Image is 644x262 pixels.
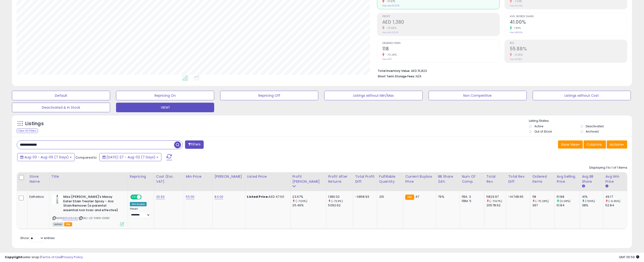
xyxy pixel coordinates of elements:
div: Esthetica [29,195,46,199]
span: Show: entries [20,236,55,240]
small: (0.08%) [560,199,570,203]
div: Avg BB Share [582,174,601,184]
h2: 118 [382,46,500,53]
span: N/A [416,74,421,79]
small: Prev: 38.00% [510,31,522,34]
div: Total Rev. Diff. [508,174,528,184]
b: Total Inventory Value: [378,69,410,73]
div: 20578.62 [486,203,506,208]
button: Non Competitive [429,91,527,100]
a: 84.00 [215,194,224,199]
div: 1380.02 [328,195,353,199]
button: Save View [558,140,583,149]
button: Repricing On [116,91,214,100]
h5: Listings [25,120,44,127]
div: Total Rev. [486,174,504,184]
div: 51.84 [557,203,580,208]
div: Win BuyBox [130,202,147,206]
div: Total Profit Diff. [355,174,375,184]
span: All listings currently available for purchase on Amazon [53,222,64,226]
div: Preset: [130,207,150,218]
label: Archived [586,129,599,134]
div: Num of Comp. [462,174,482,184]
span: OFF [141,195,149,199]
div: [PERSON_NAME] [215,174,243,179]
small: Avg Win Price. [605,184,608,188]
small: (-72.9%) [331,199,343,203]
small: Prev: AED 20,579 [382,4,399,7]
small: (-70.28%) [535,199,549,203]
div: Repricing [130,174,152,179]
b: Short Term Storage Fees: [378,74,415,78]
button: Actions [607,140,627,149]
div: Displaying 1 to 1 of 1 items [589,166,627,170]
button: Filters [185,140,204,149]
b: Listed Price: [247,194,269,199]
span: FBA [64,222,72,226]
div: 118 [532,195,554,199]
p: Listing States: [529,119,632,123]
small: Prev: 397 [382,58,392,61]
div: Listed Price [247,174,288,179]
div: Profit After Returns [328,174,351,184]
small: -11.05% [512,53,523,57]
div: 397 [532,203,554,208]
div: Title [51,174,126,179]
a: Privacy Policy [62,255,83,259]
div: 210 [379,195,399,199]
small: -73.66% [384,26,397,30]
button: Aug-03 - Aug-09 (7 Days) [17,153,75,161]
div: 5829.97 [486,195,506,199]
div: 79% [438,195,456,199]
div: 5092.62 [328,203,353,208]
a: 20.93 [156,194,165,199]
small: Prev: 25.46% [510,4,522,7]
h2: 41.00% [510,19,627,26]
span: ON [131,195,137,199]
small: Prev: AED 5,239 [382,31,398,34]
div: Fulfillable Quantity [379,174,401,184]
div: Min Price [186,174,211,179]
div: Clear All Filters [17,128,38,133]
div: 41% [582,195,603,199]
div: -14748.65 [508,195,527,199]
a: B01EIG6A4Q [62,216,78,220]
div: Profit [PERSON_NAME] [293,174,324,184]
span: Profit [382,15,500,18]
small: -70.28% [384,53,397,57]
li: AED 15,823 [378,68,624,73]
div: FBA: 3 [462,195,481,199]
span: Avg. Buybox Share [510,15,627,18]
div: Cost (Exc. VAT) [156,174,182,184]
button: Default [12,91,110,100]
div: 52.84 [605,203,627,208]
div: BB Share 24h. [438,174,458,184]
a: 55.00 [186,194,195,199]
b: Miss [PERSON_NAME]'s Messy Eater Stain Treater Spray - 4oz Stain Remover (a parental essential no... [63,195,121,214]
small: FBA [405,195,414,200]
span: 2025-08-13 05:59 GMT [619,255,639,259]
label: Active [535,124,543,128]
button: Columns [584,140,606,149]
label: Out of Stock [535,129,552,134]
span: Compared to: [75,155,97,160]
div: Avg Win Price [605,174,625,184]
strong: Copyright [5,255,22,259]
a: Terms of Use [41,255,61,259]
img: 3126z-blG9L._SL40_.jpg [53,195,62,204]
div: 38% [582,203,603,208]
span: Columns [587,142,602,147]
span: Ordered Items [382,42,500,45]
small: 7.89% [512,26,521,30]
small: (-6.95%) [608,199,620,203]
button: Repricing Off [220,91,318,100]
button: Listings without Cost [533,91,631,100]
div: 51.88 [557,195,580,199]
h2: AED 1,380 [382,19,500,26]
button: [DATE]-27 - Aug-02 (7 Days) [99,153,161,161]
button: Deactivated & In Stock [12,103,110,112]
small: (-71.67%) [490,199,502,203]
div: 23.67% [293,195,326,199]
span: [DATE]-27 - Aug-02 (7 Days) [106,155,155,160]
small: Avg BB Share. [582,184,585,188]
